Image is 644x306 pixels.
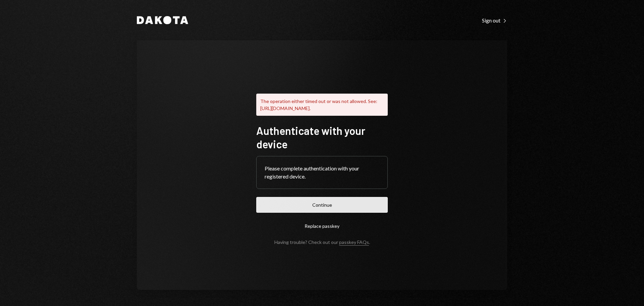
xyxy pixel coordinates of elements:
button: Replace passkey [256,218,388,234]
div: The operation either timed out or was not allowed. See: [URL][DOMAIN_NAME]. [256,94,388,116]
h1: Authenticate with your device [256,124,388,151]
div: Please complete authentication with your registered device. [265,164,379,181]
a: passkey FAQs [339,239,369,246]
div: Sign out [482,17,507,24]
div: Having trouble? Check out our . [274,239,370,245]
a: Sign out [482,16,507,24]
button: Continue [256,197,388,213]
